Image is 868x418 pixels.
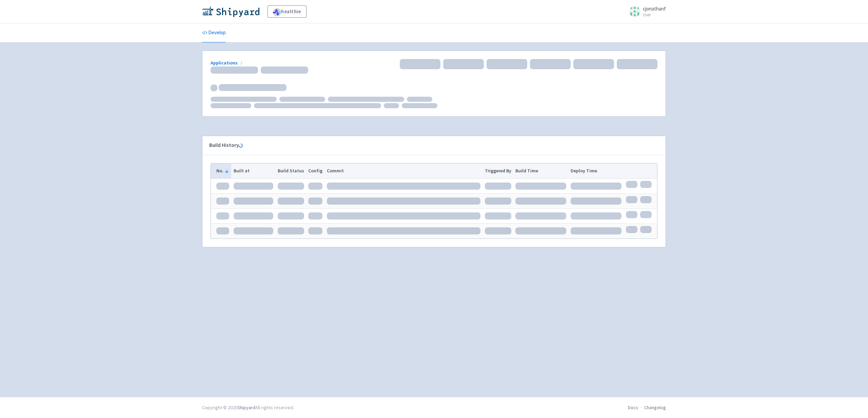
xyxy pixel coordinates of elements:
th: Triggered By [482,164,513,178]
small: User [643,13,666,17]
a: cjonathanf User [625,6,666,17]
img: Shipyard logo [202,6,259,17]
div: Copyright © 2025 All rights reserved. [202,404,294,411]
span: cjonathanf [643,5,666,12]
th: Deploy Time [569,164,624,178]
div: Build History [209,141,648,149]
button: No. [216,167,229,174]
th: Build Status [275,164,306,178]
th: Built at [231,164,275,178]
a: Develop [202,23,226,42]
a: Changelog [644,404,666,411]
a: healthie [268,5,307,18]
a: Docs [628,404,638,411]
a: Applications [211,60,244,66]
th: Config [306,164,325,178]
th: Commit [325,164,483,178]
a: Shipyard [237,404,255,411]
th: Build Time [513,164,569,178]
